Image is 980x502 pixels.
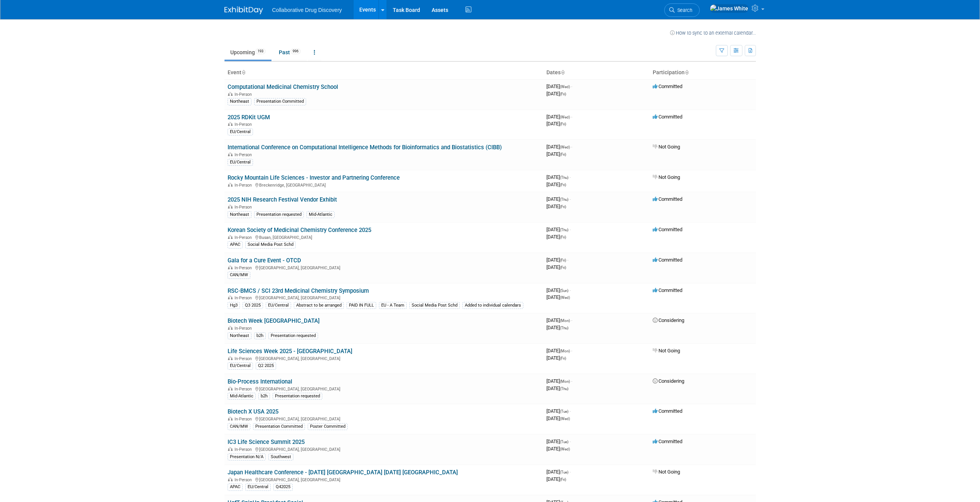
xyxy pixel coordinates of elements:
span: (Fri) [560,235,566,239]
span: Committed [653,408,682,414]
span: Committed [653,227,682,232]
span: [DATE] [546,446,570,452]
span: [DATE] [546,476,566,482]
span: (Wed) [560,115,570,119]
span: [DATE] [546,469,571,475]
div: [GEOGRAPHIC_DATA], [GEOGRAPHIC_DATA] [228,385,540,392]
span: [DATE] [546,182,566,187]
div: Mid-Atlantic [228,393,256,400]
div: [GEOGRAPHIC_DATA], [GEOGRAPHIC_DATA] [228,446,540,452]
span: (Fri) [560,356,566,360]
span: (Wed) [560,145,570,149]
img: In-Person Event [228,205,233,208]
div: Social Media Post Schd [409,302,460,309]
span: In-Person [235,183,254,188]
th: Participation [650,66,756,79]
span: (Fri) [560,258,566,262]
div: EU/Central [228,362,253,369]
span: (Mon) [560,349,570,353]
a: Rocky Mountain Life Sciences - Investor and Partnering Conference [228,174,400,181]
div: Presentation requested [268,332,318,339]
span: (Fri) [560,152,566,157]
span: In-Person [235,152,254,157]
div: Busan, [GEOGRAPHIC_DATA] [228,234,540,240]
span: (Thu) [560,228,568,232]
span: [DATE] [546,151,566,157]
span: Not Going [653,469,680,475]
a: Gala for a Cure Event - OTCD [228,257,301,264]
span: [DATE] [546,264,566,270]
div: b2h [254,332,266,339]
span: In-Person [235,387,254,392]
span: - [570,469,571,475]
span: (Wed) [560,447,570,451]
span: - [571,114,572,120]
span: [DATE] [546,174,571,180]
a: Life Sciences Week 2025 - [GEOGRAPHIC_DATA] [228,348,352,355]
div: Northeast [228,211,251,218]
span: [DATE] [546,257,568,263]
span: (Thu) [560,387,568,391]
span: [DATE] [546,227,571,232]
span: In-Person [235,417,254,422]
span: (Fri) [560,92,566,96]
div: Breckenridge, [GEOGRAPHIC_DATA] [228,182,540,188]
a: International Conference on Computational Intelligence Methods for Bioinformatics and Biostatisti... [228,144,502,151]
span: (Thu) [560,326,568,330]
div: EU/Central [228,128,253,135]
span: Committed [653,439,682,444]
span: (Wed) [560,295,570,300]
a: Bio-Process International [228,378,292,385]
div: [GEOGRAPHIC_DATA], [GEOGRAPHIC_DATA] [228,476,540,482]
span: - [571,144,572,150]
div: Added to individual calendars [462,302,523,309]
span: In-Person [235,265,254,270]
img: In-Person Event [228,417,233,420]
div: Q3 2025 [243,302,263,309]
span: In-Person [235,447,254,452]
span: Not Going [653,144,680,150]
a: How to sync to an external calendar... [670,30,756,36]
div: [GEOGRAPHIC_DATA], [GEOGRAPHIC_DATA] [228,355,540,361]
span: - [571,348,572,354]
span: [DATE] [546,439,571,444]
div: Presentation Committed [254,98,306,105]
a: Upcoming193 [224,45,271,60]
div: CAN/MW [228,423,250,430]
span: (Fri) [560,183,566,187]
a: Biotech Week [GEOGRAPHIC_DATA] [228,317,320,324]
span: [DATE] [546,121,566,127]
div: CAN/MW [228,272,250,279]
div: Q2 2025 [256,362,276,369]
span: In-Person [235,295,254,300]
span: Collaborative Drug Discovery [272,7,342,13]
span: (Tue) [560,440,568,444]
span: (Sun) [560,289,568,293]
div: EU/Central [245,484,271,490]
span: - [570,227,571,232]
span: Not Going [653,348,680,354]
a: Biotech X USA 2025 [228,408,278,415]
span: 193 [255,48,266,54]
span: In-Person [235,477,254,482]
span: (Fri) [560,122,566,126]
div: Abstract to be arranged [294,302,344,309]
span: [DATE] [546,294,570,300]
img: In-Person Event [228,183,233,187]
span: (Fri) [560,265,566,270]
th: Dates [543,66,650,79]
div: Social Media Post Schd [245,241,296,248]
img: In-Person Event [228,152,233,156]
span: Committed [653,114,682,120]
a: Korean Society of Medicinal Chemistry Conference 2025 [228,227,371,233]
img: In-Person Event [228,265,233,269]
a: 2025 RDKit UGM [228,114,270,121]
span: (Thu) [560,197,568,202]
div: Poster Committed [308,423,348,430]
span: Committed [653,196,682,202]
span: [DATE] [546,114,572,120]
span: - [571,378,572,384]
span: - [567,257,568,263]
div: Northeast [228,332,251,339]
span: Committed [653,83,682,89]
